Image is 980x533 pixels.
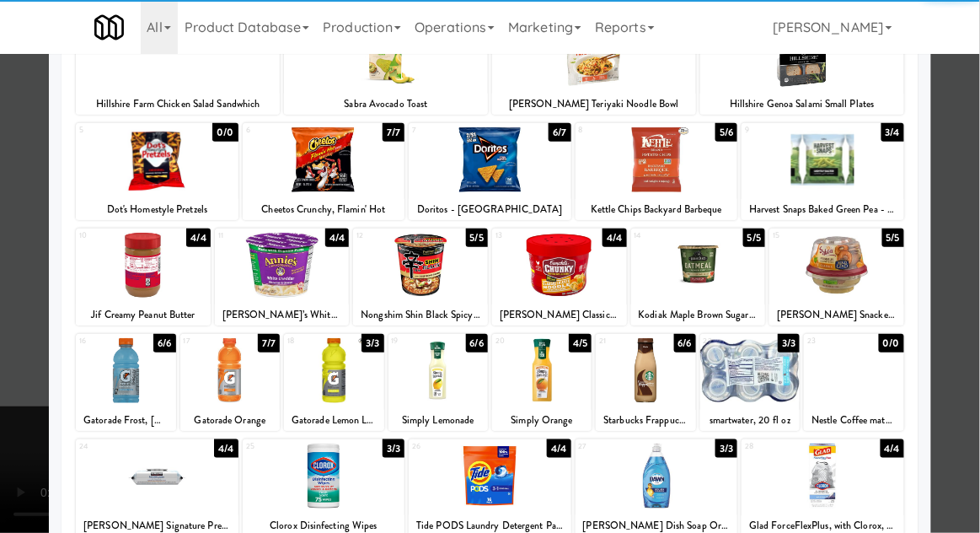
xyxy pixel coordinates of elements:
[703,94,902,115] div: Hillshire Genoa Salami Small Plates
[287,410,381,431] div: Gatorade Lemon Lime
[635,229,699,243] div: 14
[466,334,488,353] div: 6/6
[243,123,405,220] div: 67/7Cheetos Crunchy, Flamin' Hot
[180,334,280,431] div: 177/7Gatorade Orange
[745,123,822,137] div: 9
[492,334,592,431] div: 204/5Simply Orange
[492,229,627,326] div: 134/4[PERSON_NAME] Classic Chicken Noodle Soup
[769,304,904,326] div: [PERSON_NAME] Snackers - Classic Hummus & Pretzels
[549,123,570,142] div: 6/7
[412,123,490,137] div: 7
[703,410,797,431] div: smartwater, 20 fl oz
[412,439,490,454] div: 26
[284,334,383,431] div: 183/3Gatorade Lemon Lime
[769,229,904,326] div: 155/5[PERSON_NAME] Snackers - Classic Hummus & Pretzels
[882,229,904,247] div: 5/5
[76,334,175,431] div: 166/6Gatorade Frost, [GEOGRAPHIC_DATA]
[409,123,571,220] div: 76/7Doritos - [GEOGRAPHIC_DATA]
[569,334,592,353] div: 4/5
[881,439,904,458] div: 4/4
[778,334,800,353] div: 3/3
[411,199,569,220] div: Doritos - [GEOGRAPHIC_DATA]
[576,199,738,220] div: Kettle Chips Backyard Barbeque
[631,304,766,326] div: Kodiak Maple Brown Sugar Cup
[596,410,695,431] div: Starbucks Frappucino Mocha
[79,123,157,137] div: 5
[353,304,488,326] div: Nongshim Shin Black Spicy Beef & Bone Broth
[76,304,211,326] div: Jif Creamy Peanut Butter
[383,439,404,458] div: 3/3
[598,410,693,431] div: Starbucks Frappucino Mocha
[576,123,738,220] div: 85/6Kettle Chips Backyard Barbeque
[215,304,350,326] div: [PERSON_NAME]’s White Cheddar Mac & Cheese
[492,94,696,115] div: [PERSON_NAME] Teriyaki Noodle Bowl
[218,229,282,243] div: 11
[287,94,485,115] div: Sabra Avocado Toast
[76,18,280,115] div: 14/4Hillshire Farm Chicken Salad Sandwhich
[184,334,230,348] div: 17
[217,304,347,326] div: [PERSON_NAME]’s White Cheddar Mac & Cheese
[246,123,324,137] div: 6
[804,410,903,431] div: Nestle Coffee mate French Vanilla Liquid Coffee [PERSON_NAME]
[76,410,175,431] div: Gatorade Frost, [GEOGRAPHIC_DATA]
[76,123,238,220] div: 50/0Dot's Homestyle Pretzels
[284,18,488,115] div: 24/4Sabra Avocado Toast
[807,334,854,348] div: 23
[579,123,656,137] div: 8
[78,304,208,326] div: Jif Creamy Peanut Butter
[212,123,238,142] div: 0/0
[391,410,485,431] div: Simply Lemonade
[284,94,488,115] div: Sabra Avocado Toast
[804,334,903,431] div: 230/0Nestle Coffee mate French Vanilla Liquid Coffee [PERSON_NAME]
[409,199,571,220] div: Doritos - [GEOGRAPHIC_DATA]
[495,94,693,115] div: [PERSON_NAME] Teriyaki Noodle Bowl
[700,18,904,115] div: 46/7Hillshire Genoa Salami Small Plates
[744,199,902,220] div: Harvest Snaps Baked Green Pea - Lightly Salted
[578,199,736,220] div: Kettle Chips Backyard Barbeque
[743,229,765,247] div: 5/5
[287,334,334,348] div: 18
[881,123,904,142] div: 3/4
[153,334,175,353] div: 6/6
[579,439,656,454] div: 27
[772,304,902,326] div: [PERSON_NAME] Snackers - Classic Hummus & Pretzels
[547,439,570,458] div: 4/4
[602,229,626,247] div: 4/4
[78,410,173,431] div: Gatorade Frost, [GEOGRAPHIC_DATA]
[492,18,696,115] div: 35/5[PERSON_NAME] Teriyaki Noodle Bowl
[79,334,126,348] div: 16
[258,334,280,353] div: 7/7
[700,94,904,115] div: Hillshire Genoa Salami Small Plates
[742,123,904,220] div: 93/4Harvest Snaps Baked Green Pea - Lightly Salted
[76,229,211,326] div: 104/4Jif Creamy Peanut Butter
[353,229,488,326] div: 125/5Nongshim Shin Black Spicy Beef & Bone Broth
[79,439,157,454] div: 24
[76,94,280,115] div: Hillshire Farm Chicken Salad Sandwhich
[76,199,238,220] div: Dot's Homestyle Pretzels
[466,229,488,247] div: 5/5
[806,410,901,431] div: Nestle Coffee mate French Vanilla Liquid Coffee [PERSON_NAME]
[180,410,280,431] div: Gatorade Orange
[631,229,766,326] div: 145/5Kodiak Maple Brown Sugar Cup
[214,439,238,458] div: 4/4
[215,229,350,326] div: 114/4[PERSON_NAME]’s White Cheddar Mac & Cheese
[495,334,542,348] div: 20
[599,334,645,348] div: 21
[495,229,560,243] div: 13
[284,410,383,431] div: Gatorade Lemon Lime
[715,439,737,458] div: 3/3
[392,334,438,348] div: 19
[245,199,403,220] div: Cheetos Crunchy, Flamin' Hot
[361,334,383,353] div: 3/3
[94,13,124,42] img: Micromart
[246,439,324,454] div: 25
[715,123,737,142] div: 5/6
[78,199,236,220] div: Dot's Homestyle Pretzels
[674,334,696,353] div: 6/6
[879,334,904,353] div: 0/0
[773,229,837,243] div: 15
[79,229,143,243] div: 10
[388,334,488,431] div: 196/6Simply Lemonade
[356,229,420,243] div: 12
[700,410,800,431] div: smartwater, 20 fl oz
